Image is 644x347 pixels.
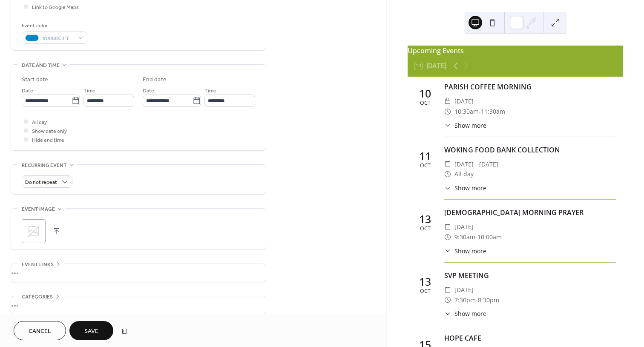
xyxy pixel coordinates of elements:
[444,232,451,242] div: ​
[143,86,154,95] span: Date
[476,295,478,305] span: -
[84,327,98,336] span: Save
[454,184,486,192] span: Show more
[419,276,431,287] div: 13
[22,260,54,269] span: Event links
[444,295,451,305] div: ​
[444,222,451,232] div: ​
[32,3,79,12] span: Link to Google Maps
[420,226,431,232] div: Oct
[22,161,67,170] span: Recurring event
[419,151,431,161] div: 11
[454,222,474,232] span: [DATE]
[444,309,486,318] button: ​Show more
[454,285,474,295] span: [DATE]
[11,264,266,282] div: •••
[444,207,616,218] div: [DEMOGRAPHIC_DATA] MORNING PRAYER
[420,163,431,169] div: Oct
[22,86,33,95] span: Date
[454,96,474,106] span: [DATE]
[444,184,486,192] button: ​Show more
[444,121,486,130] button: ​Show more
[454,169,474,179] span: All day
[420,100,431,106] div: Oct
[419,214,431,224] div: 13
[477,232,502,242] span: 10:00am
[479,106,481,117] span: -
[444,333,616,343] div: HOPE CAFE
[22,293,53,301] span: Categories
[42,34,74,43] span: #0088CBFF
[29,327,51,336] span: Cancel
[408,46,623,56] div: Upcoming Events
[14,321,66,340] button: Cancel
[454,159,498,169] span: [DATE] - [DATE]
[444,121,451,130] div: ​
[204,86,216,95] span: Time
[25,178,57,187] span: Do not repeat
[478,295,499,305] span: 8:30pm
[83,86,95,95] span: Time
[454,295,476,305] span: 7:30pm
[454,309,486,318] span: Show more
[454,247,486,255] span: Show more
[454,232,475,242] span: 9:30am
[420,289,431,294] div: Oct
[454,121,486,130] span: Show more
[444,159,451,169] div: ​
[32,136,64,145] span: Hide end time
[444,247,451,255] div: ​
[32,127,67,136] span: Show date only
[444,184,451,192] div: ​
[444,145,616,155] div: WOKING FOOD BANK COLLECTION
[444,106,451,117] div: ​
[475,232,477,242] span: -
[22,205,55,214] span: Event image
[444,169,451,179] div: ​
[444,270,616,281] div: SVP MEETING
[69,321,113,340] button: Save
[419,88,431,99] div: 10
[444,285,451,295] div: ​
[444,82,616,92] div: PARISH COFFEE MORNING
[32,118,47,127] span: All day
[444,247,486,255] button: ​Show more
[444,96,451,106] div: ​
[22,219,46,243] div: ;
[454,106,479,117] span: 10:30am
[11,296,266,314] div: •••
[22,75,48,84] div: Start date
[22,21,86,30] div: Event color
[444,309,451,318] div: ​
[481,106,505,117] span: 11:30am
[143,75,167,84] div: End date
[22,61,60,70] span: Date and time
